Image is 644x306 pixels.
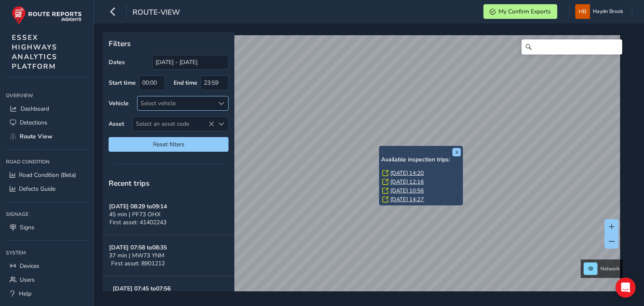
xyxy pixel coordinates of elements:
a: Detections [6,116,88,130]
a: [DATE] 10:56 [390,187,424,194]
span: Haydn Brook [593,4,623,19]
button: My Confirm Exports [483,4,557,19]
button: [DATE] 07:58 to08:3537 min | MW73 YNMFirst asset: 8901212 [103,235,234,276]
span: Recent trips [109,178,150,188]
span: Select an asset code [133,117,214,131]
img: rr logo [12,6,82,25]
strong: [DATE] 07:58 to 08:35 [109,244,167,252]
span: route-view [132,7,180,19]
span: Route View [20,132,52,140]
span: 37 min | MW73 YNM [109,252,164,259]
a: Devices [6,259,88,273]
button: Reset filters [109,137,229,152]
h6: Available inspection trips: [381,156,461,163]
span: Defects Guide [19,185,55,193]
a: [DATE] 14:27 [390,196,424,203]
div: Select vehicle [138,96,214,110]
a: Dashboard [6,102,88,116]
label: Asset [109,120,124,128]
p: Filters [109,38,229,49]
div: System [6,246,88,259]
button: [DATE] 08:29 to09:1445 min | PF73 OHXFirst asset: 41402243 [103,194,234,235]
label: Vehicle [109,99,129,107]
div: Select an asset code [214,117,228,131]
input: Search [522,39,622,54]
span: First asset: 8901212 [111,259,165,267]
span: Devices [20,262,39,270]
span: 45 min | PF73 OHX [109,210,161,218]
label: Dates [109,58,125,66]
span: Reset filters [115,140,222,148]
img: diamond-layout [575,4,590,19]
span: Users [20,276,35,284]
button: x [452,148,461,156]
div: Road Condition [6,156,88,168]
button: Haydn Brook [575,4,626,19]
canvas: Map [106,35,620,301]
span: My Confirm Exports [499,8,551,16]
a: Help [6,287,88,301]
span: Road Condition (Beta) [19,171,76,179]
div: Open Intercom Messenger [615,277,636,298]
div: Signage [6,208,88,220]
span: ESSEX HIGHWAYS ANALYTICS PLATFORM [12,33,57,71]
a: Signs [6,220,88,234]
span: Dashboard [21,105,49,113]
strong: [DATE] 08:29 to 09:14 [109,202,167,210]
a: Defects Guide [6,182,88,196]
a: Road Condition (Beta) [6,168,88,182]
span: Detections [20,119,47,127]
div: Overview [6,89,88,102]
span: Help [19,290,31,298]
strong: [DATE] 07:45 to 07:56 [113,285,171,293]
span: Signs [20,223,34,231]
label: Start time [109,79,136,87]
span: Network [600,265,620,272]
label: End time [174,79,197,87]
a: Users [6,273,88,287]
a: [DATE] 14:20 [390,169,424,177]
a: [DATE] 12:16 [390,178,424,186]
span: First asset: 41402243 [109,218,166,226]
a: Route View [6,130,88,143]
